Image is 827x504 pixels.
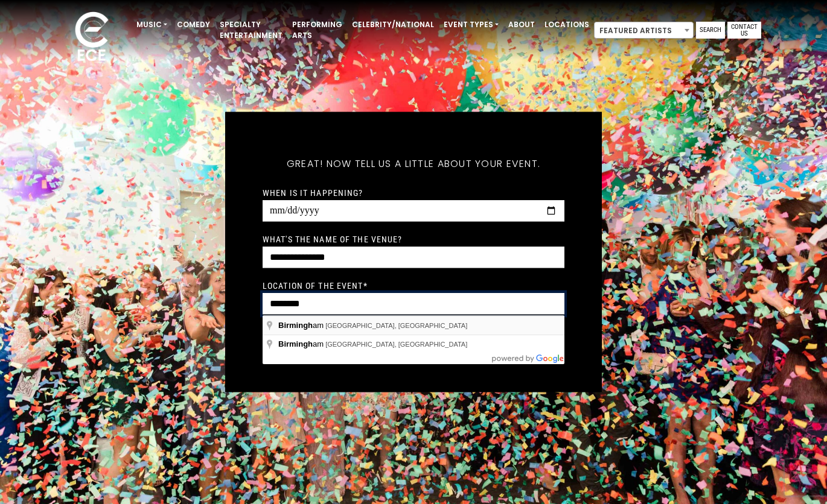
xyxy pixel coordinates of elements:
[62,8,122,67] img: ece_new_logo_whitev2-1.png
[595,22,693,39] span: Featured Artists
[594,22,694,39] span: Featured Artists
[132,14,172,35] a: Music
[347,14,439,35] a: Celebrity/National
[263,234,402,245] label: What's the name of the venue?
[263,142,564,186] h5: Great! Now tell us a little about your event.
[540,14,594,35] a: Locations
[172,14,215,35] a: Comedy
[696,22,725,39] a: Search
[325,341,467,348] span: [GEOGRAPHIC_DATA], [GEOGRAPHIC_DATA]
[439,14,503,35] a: Event Types
[278,321,313,330] span: Birmingh
[263,280,368,291] label: Location of the event
[263,187,363,198] label: When is it happening?
[215,14,287,46] a: Specialty Entertainment
[278,321,325,330] span: am
[287,14,347,46] a: Performing Arts
[278,339,313,348] span: Birmingh
[278,339,325,348] span: am
[727,22,761,39] a: Contact Us
[325,322,467,329] span: [GEOGRAPHIC_DATA], [GEOGRAPHIC_DATA]
[503,14,540,35] a: About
